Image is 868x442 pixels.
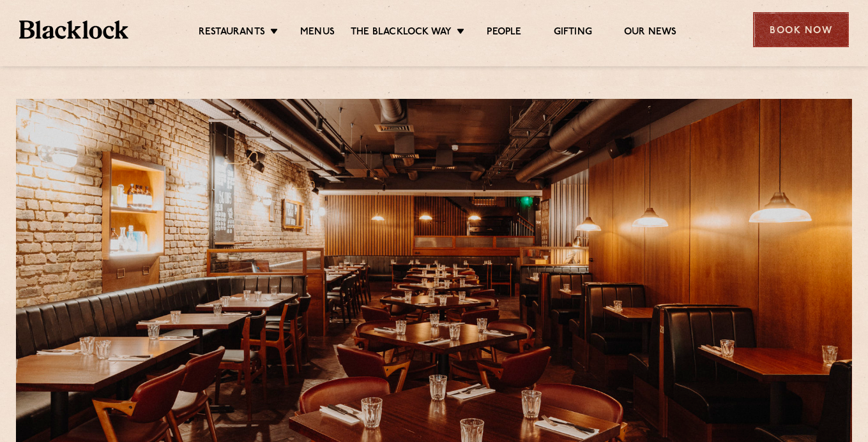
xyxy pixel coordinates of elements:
a: Our News [624,26,677,40]
a: The Blacklock Way [351,26,452,40]
a: Menus [300,26,335,40]
a: Gifting [554,26,592,40]
img: BL_Textured_Logo-footer-cropped.svg [19,20,128,39]
a: Restaurants [199,26,265,40]
a: People [487,26,521,40]
div: Book Now [753,12,849,47]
